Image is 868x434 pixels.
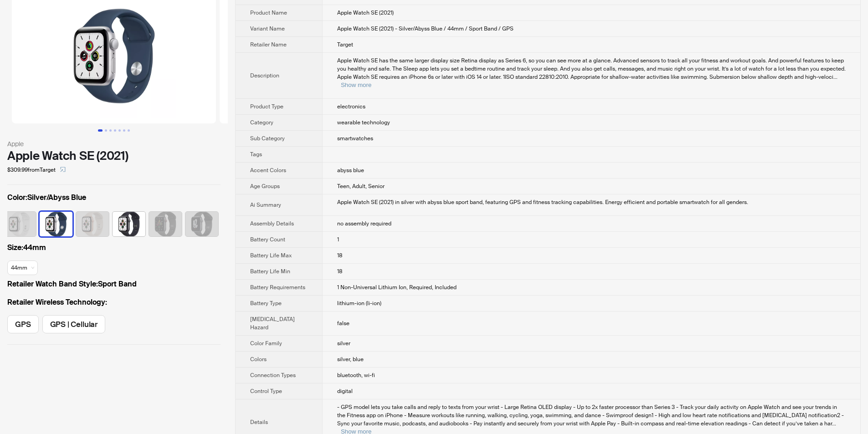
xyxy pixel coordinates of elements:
[250,201,281,209] span: Ai Summary
[250,72,279,79] span: Description
[114,129,116,132] button: Go to slide 4
[42,315,106,333] label: available
[250,236,285,243] span: Battery Count
[40,212,72,236] img: Silver/Abyss Blue
[337,372,375,379] span: bluetooth, wi-fi
[337,135,373,142] span: smartwatches
[7,279,98,289] span: Retailer Watch Band Style :
[250,340,282,347] span: Color Family
[40,211,72,235] label: available
[250,284,305,291] span: Battery Requirements
[7,139,221,149] div: Apple
[250,419,268,426] span: Details
[250,372,296,379] span: Connection Types
[7,297,107,307] span: Retailer Wireless Technology :
[250,167,286,174] span: Accent Colors
[250,252,292,259] span: Battery Life Max
[250,268,290,275] span: Battery Life Min
[337,252,343,259] span: 18
[832,420,836,427] span: ...
[3,212,36,236] img: Silver/White
[98,129,103,132] button: Go to slide 1
[11,261,34,275] span: available
[337,56,846,89] div: Apple Watch SE has the same larger display size Retina display as Series 6, so you can see more a...
[250,25,285,32] span: Variant Name
[149,212,182,236] img: Space Gray/Black
[341,82,371,88] button: Expand
[250,388,282,395] span: Control Type
[7,315,39,333] label: available
[833,73,837,81] span: ...
[7,193,27,202] span: Color :
[185,211,218,235] label: unavailable
[337,41,353,48] span: Target
[337,284,457,291] span: 1 Non-Universal Lithium Ion, Required, Included
[250,151,262,158] span: Tags
[7,243,23,252] span: Size :
[76,212,109,236] img: Gold/Starlight
[250,356,267,363] span: Colors
[337,356,364,363] span: silver, blue
[337,183,385,190] span: Teen, Adult, Senior
[337,236,339,243] span: 1
[250,316,295,331] span: [MEDICAL_DATA] Hazard
[7,242,221,253] label: 44mm
[7,279,221,290] label: Sport Band
[337,220,391,227] span: no assembly required
[250,300,282,307] span: Battery Type
[128,129,130,132] button: Go to slide 7
[337,198,846,206] div: Apple Watch SE (2021) in silver with abyss blue sport band, featuring GPS and fitness tracking ca...
[337,268,343,275] span: 18
[250,119,273,126] span: Category
[250,220,294,227] span: Assembly Details
[113,211,145,235] label: available
[337,340,350,347] span: silver
[60,167,66,172] span: select
[337,388,353,395] span: digital
[337,300,381,307] span: lithium-ion (li-ion)
[337,403,844,427] span: - GPS model lets you take calls and reply to texts from your wrist - Large Retina OLED display - ...
[250,135,285,142] span: Sub Category
[337,9,394,16] span: Apple Watch SE (2021)
[3,211,36,235] label: unavailable
[337,167,364,174] span: abyss blue
[149,211,182,235] label: unavailable
[118,129,121,132] button: Go to slide 5
[15,319,31,329] span: GPS
[123,129,125,132] button: Go to slide 6
[50,319,98,329] span: GPS | Cellular
[109,129,112,132] button: Go to slide 3
[113,212,145,236] img: Space Gray/Midnight
[337,103,365,110] span: electronics
[337,320,349,327] span: false
[250,183,280,190] span: Age Groups
[250,103,283,110] span: Product Type
[7,192,221,203] label: Silver/Abyss Blue
[337,119,390,126] span: wearable technology
[337,57,846,81] span: Apple Watch SE has the same larger display size Retina display as Series 6, so you can see more a...
[105,129,107,132] button: Go to slide 2
[7,149,221,163] div: Apple Watch SE (2021)
[250,41,287,48] span: Retailer Name
[185,212,218,236] img: Space Gray/Black Nike
[337,25,514,32] span: Apple Watch SE (2021) - Silver/Abyss Blue / 44mm / Sport Band / GPS
[76,211,109,235] label: unavailable
[7,163,221,177] div: $309.99 from Target
[250,9,287,16] span: Product Name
